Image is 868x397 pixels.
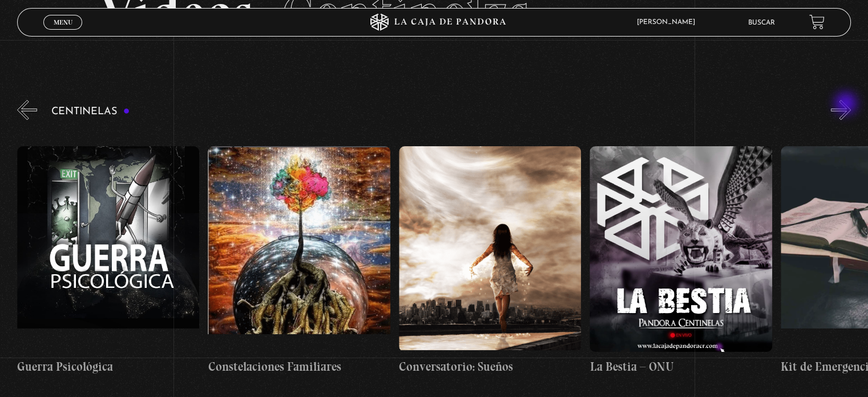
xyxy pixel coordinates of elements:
h4: Constelaciones Familiares [208,358,390,376]
span: [PERSON_NAME] [631,19,706,26]
span: Menu [54,19,72,26]
a: Constelaciones Familiares [208,129,390,394]
a: View your shopping cart [809,14,825,30]
h4: La Bestia – ONU [590,358,772,376]
a: Buscar [748,19,775,26]
button: Previous [17,100,37,120]
button: Next [831,100,851,120]
h3: Centinelas [51,106,130,117]
a: Conversatorio: Sueños [399,129,581,394]
h4: Conversatorio: Sueños [399,358,581,376]
h4: Guerra Psicológica [17,358,199,376]
a: Guerra Psicológica [17,129,199,394]
a: La Bestia – ONU [590,129,772,394]
span: Cerrar [50,29,76,37]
